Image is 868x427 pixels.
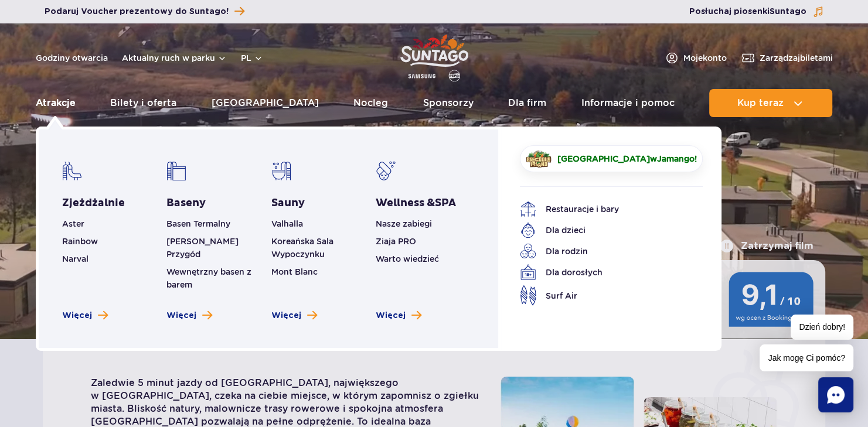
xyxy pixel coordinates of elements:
a: Zobacz więcej Wellness & SPA [376,310,421,322]
a: Nasze zabiegi [376,219,432,228]
span: Więcej [62,310,92,322]
span: Jak mogę Ci pomóc? [760,344,853,371]
a: Nocleg [353,89,388,117]
a: Dla dzieci [520,222,685,238]
span: Więcej [376,310,406,322]
span: [GEOGRAPHIC_DATA] [557,154,649,163]
a: Baseny [166,196,206,210]
span: Więcej [166,310,196,322]
a: Restauracje i bary [520,201,685,217]
a: [GEOGRAPHIC_DATA]wJamango! [520,145,703,172]
a: Dla dorosłych [520,264,685,281]
span: Zarządzaj biletami [760,52,833,64]
span: Surf Air [546,289,577,302]
a: Sauny [271,196,305,210]
span: Wellness & [376,196,456,210]
a: Atrakcje [36,89,76,117]
span: Jamango [656,154,694,163]
div: Chat [818,377,853,412]
a: Koreańska Sala Wypoczynku [271,237,333,259]
a: [GEOGRAPHIC_DATA] [212,89,319,117]
button: Aktualny ruch w parku [122,53,227,63]
a: Valhalla [271,219,303,228]
a: Ziaja PRO [376,237,416,246]
span: Więcej [271,310,301,322]
a: Zobacz więcej basenów [166,310,212,322]
a: Bilety i oferta [110,89,176,117]
a: Warto wiedzieć [376,254,439,264]
a: Sponsorzy [423,89,474,117]
a: Informacje i pomoc [581,89,675,117]
a: Wellness &SPA [376,196,456,210]
span: Kup teraz [737,98,784,108]
a: Wewnętrzny basen z barem [166,267,251,289]
a: Dla firm [508,89,546,117]
a: Zarządzajbiletami [741,51,833,65]
a: Basen Termalny [166,219,230,228]
a: Zobacz więcej saun [271,310,317,322]
a: Zjeżdżalnie [62,196,125,210]
span: Moje konto [683,52,727,64]
span: w ! [557,153,697,165]
span: SPA [435,196,456,210]
span: Dzień dobry! [791,315,853,340]
a: Aster [62,219,84,228]
a: Surf Air [520,285,685,306]
a: Dla rodzin [520,243,685,259]
a: Zobacz więcej zjeżdżalni [62,310,108,322]
a: Rainbow [62,237,98,246]
button: Kup teraz [709,89,832,117]
a: Mont Blanc [271,267,318,276]
a: Godziny otwarcia [36,52,108,64]
a: Narval [62,254,88,264]
button: pl [241,52,263,64]
a: [PERSON_NAME] Przygód [166,237,239,259]
a: Mojekonto [665,51,727,65]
